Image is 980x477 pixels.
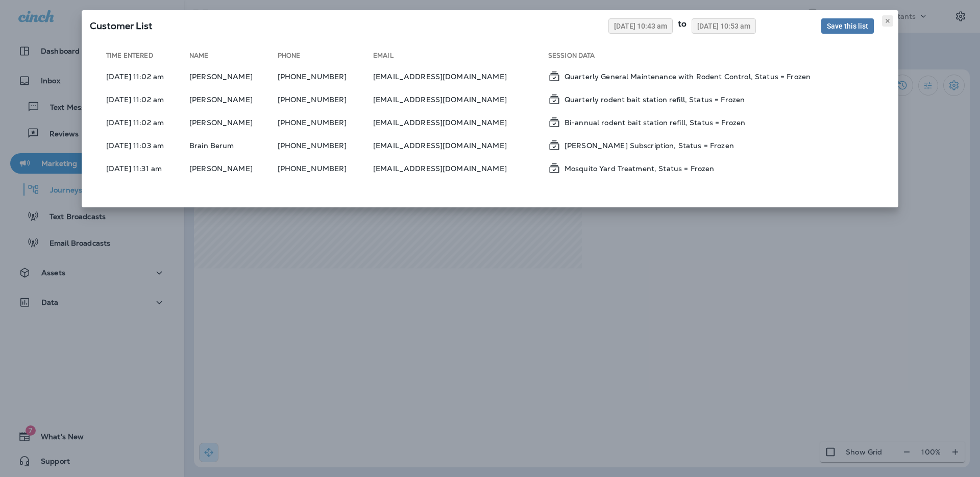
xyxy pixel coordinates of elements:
td: [PHONE_NUMBER] [278,135,373,156]
td: [EMAIL_ADDRESS][DOMAIN_NAME] [373,135,548,156]
span: [DATE] 10:43 am [614,22,667,30]
td: [PHONE_NUMBER] [278,66,373,87]
p: Mosquito Yard Treatment, Status = Frozen [565,164,715,173]
p: Quarterly rodent bait station refill, Status = Frozen [565,96,745,104]
td: [PHONE_NUMBER] [278,112,373,133]
div: Subscription [548,116,874,129]
span: [DATE] 10:53 am [697,22,750,30]
th: Email [373,52,548,64]
button: Save this list [821,18,874,34]
td: [PERSON_NAME] [189,158,278,179]
td: [DATE] 11:02 am [98,112,189,133]
td: [EMAIL_ADDRESS][DOMAIN_NAME] [373,158,548,179]
td: [DATE] 11:02 am [98,66,189,87]
div: to [673,18,692,34]
p: [PERSON_NAME] Subscription, Status = Frozen [565,141,734,150]
td: [DATE] 11:02 am [98,89,189,110]
td: [DATE] 11:31 am [98,158,189,179]
div: Subscription [548,93,874,106]
th: Name [189,52,278,64]
td: [EMAIL_ADDRESS][DOMAIN_NAME] [373,112,548,133]
td: [EMAIL_ADDRESS][DOMAIN_NAME] [373,66,548,87]
td: [PERSON_NAME] [189,66,278,87]
span: Save this list [827,22,868,30]
th: Time Entered [98,52,189,64]
div: Subscription [548,162,874,175]
td: [DATE] 11:03 am [98,135,189,156]
div: Subscription [548,70,874,83]
button: [DATE] 10:43 am [608,18,673,34]
td: [EMAIL_ADDRESS][DOMAIN_NAME] [373,89,548,110]
p: Bi-annual rodent bait station refill, Status = Frozen [565,118,745,127]
p: Quarterly General Maintenance with Rodent Control, Status = Frozen [565,73,811,81]
td: [PERSON_NAME] [189,112,278,133]
span: SQL [90,20,152,32]
button: [DATE] 10:53 am [692,18,756,34]
div: Subscription [548,139,874,152]
td: Brain Berum [189,135,278,156]
th: Phone [278,52,373,64]
td: [PHONE_NUMBER] [278,89,373,110]
td: [PHONE_NUMBER] [278,158,373,179]
td: [PERSON_NAME] [189,89,278,110]
th: Session Data [548,52,882,64]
